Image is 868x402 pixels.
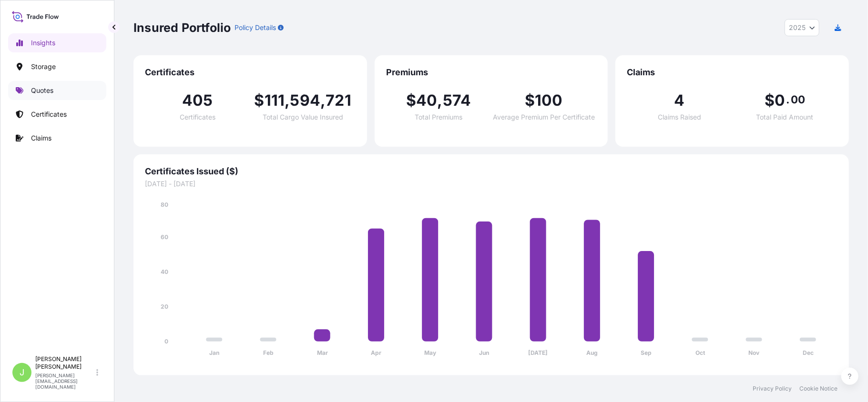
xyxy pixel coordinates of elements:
tspan: Mar [317,350,328,357]
span: Claims [627,67,837,78]
p: Quotes [31,86,53,95]
p: Insured Portfolio [133,20,231,35]
tspan: 0 [164,338,168,345]
span: Claims Raised [658,114,701,121]
span: 721 [326,93,351,108]
span: , [320,93,326,108]
span: . [786,96,790,103]
button: Year Selector [785,19,819,36]
tspan: Sep [641,350,652,357]
span: J [20,368,24,377]
tspan: Oct [695,350,705,357]
span: 00 [791,96,805,103]
span: $ [255,93,265,108]
p: Claims [31,133,51,143]
a: Privacy Policy [753,385,792,392]
tspan: 40 [161,268,168,275]
span: [DATE] - [DATE] [145,179,837,189]
span: 594 [290,93,321,108]
tspan: [DATE] [529,350,548,357]
span: Total Cargo Value Insured [263,114,343,121]
span: 0 [775,93,785,108]
tspan: 60 [161,233,168,241]
tspan: Dec [803,350,814,357]
span: , [437,93,442,108]
p: [PERSON_NAME][EMAIL_ADDRESS][DOMAIN_NAME] [35,372,94,390]
p: Storage [31,62,56,71]
tspan: Nov [749,350,760,357]
a: Insights [8,33,106,52]
p: [PERSON_NAME] [PERSON_NAME] [35,355,94,371]
tspan: 80 [161,201,168,208]
span: 574 [443,93,471,108]
tspan: Feb [263,350,274,357]
span: Premiums [386,67,597,78]
span: $ [765,93,775,108]
span: 100 [535,93,563,108]
span: Certificates [145,67,356,78]
span: 2025 [789,23,806,32]
a: Certificates [8,105,106,124]
span: Certificates [180,114,215,121]
span: Total Paid Amount [756,114,814,121]
span: $ [406,93,416,108]
span: $ [525,93,535,108]
a: Cookie Notice [799,385,837,392]
span: 4 [674,93,685,108]
tspan: 20 [161,303,168,310]
p: Insights [31,38,55,48]
p: Policy Details [235,23,276,32]
tspan: Jan [209,350,219,357]
span: Average Premium Per Certificate [493,114,595,121]
p: Certificates [31,110,67,119]
tspan: Aug [586,350,598,357]
span: 40 [416,93,437,108]
a: Storage [8,57,106,76]
tspan: Jun [479,350,489,357]
span: Total Premiums [415,114,462,121]
span: , [285,93,290,108]
a: Claims [8,129,106,148]
tspan: May [424,350,437,357]
a: Quotes [8,81,106,100]
span: 111 [265,93,285,108]
tspan: Apr [371,350,381,357]
span: 405 [182,93,213,108]
span: Certificates Issued ($) [145,166,837,177]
